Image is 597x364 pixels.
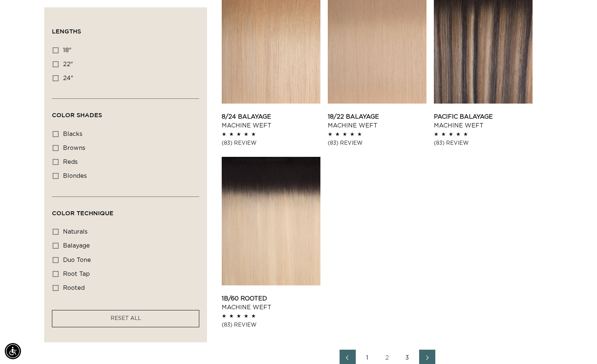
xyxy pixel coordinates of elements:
[63,131,82,137] span: blacks
[63,285,85,291] span: rooted
[52,99,199,125] summary: Color Shades (0 selected)
[63,257,91,263] span: duo tone
[52,15,199,42] summary: Lengths (0 selected)
[63,159,78,165] span: reds
[328,112,426,130] a: 18/22 Balayage Machine Weft
[110,314,141,323] a: RESET ALL
[63,145,85,151] span: browns
[52,197,199,223] summary: Color Technique (0 selected)
[63,243,90,249] span: balayage
[63,47,71,53] span: 18"
[222,112,320,130] a: 8/24 Balayage Machine Weft
[434,112,533,130] a: Pacific Balayage Machine Weft
[560,329,597,364] iframe: Chat Widget
[52,28,81,35] span: Lengths
[52,210,113,216] span: Color Technique
[5,343,21,359] div: Accessibility Menu
[63,271,90,277] span: root tap
[63,75,73,81] span: 24"
[63,61,73,67] span: 22"
[52,112,102,118] span: Color Shades
[63,229,88,235] span: naturals
[222,294,320,312] a: 1B/60 Rooted Machine Weft
[110,316,141,321] span: RESET ALL
[63,173,87,179] span: blondes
